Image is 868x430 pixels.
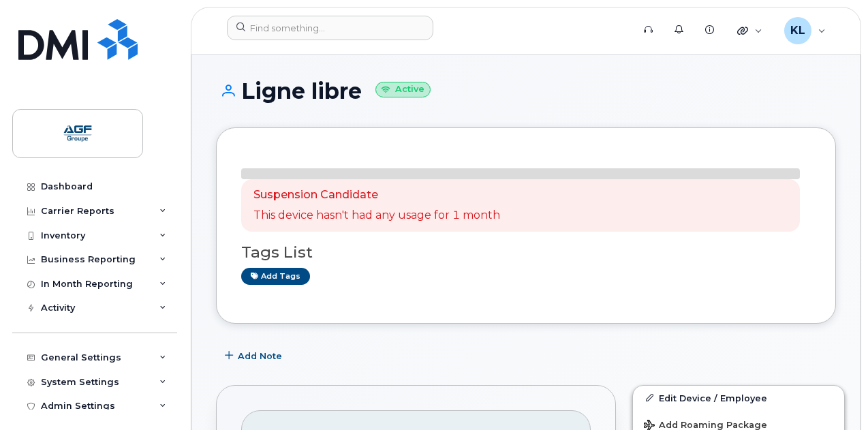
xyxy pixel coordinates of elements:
[633,386,844,410] a: Edit Device / Employee
[241,268,310,285] a: Add tags
[216,79,836,103] h1: Ligne libre
[216,344,294,369] button: Add Note
[375,82,431,97] small: Active
[253,187,500,203] p: Suspension Candidate
[241,244,811,261] h3: Tags List
[253,208,500,224] p: This device hasn't had any usage for 1 month
[238,350,282,363] span: Add Note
